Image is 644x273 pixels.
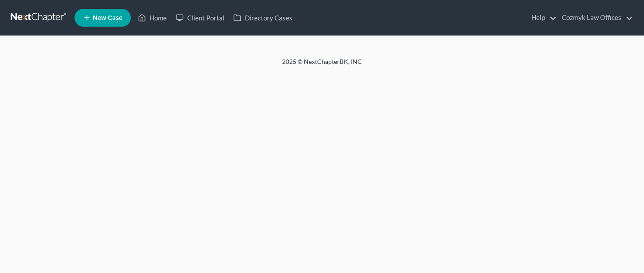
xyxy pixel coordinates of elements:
[134,10,171,26] a: Home
[171,10,229,26] a: Client Portal
[69,57,575,73] div: 2025 © NextChapterBK, INC
[229,10,297,26] a: Directory Cases
[558,10,633,26] a: Cozmyk Law Offices
[75,9,131,27] new-legal-case-button: New Case
[527,10,557,26] a: Help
